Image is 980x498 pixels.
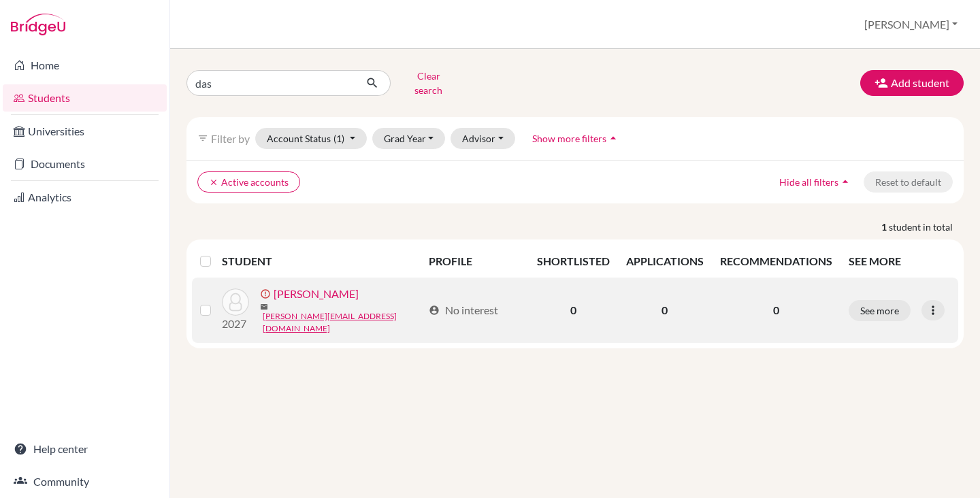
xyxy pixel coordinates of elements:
[3,150,167,178] a: Documents
[3,468,167,495] a: Community
[197,171,300,193] button: clearActive accounts
[333,133,344,144] span: (1)
[197,133,208,144] i: filter_list
[712,245,840,278] th: RECOMMENDATIONS
[618,278,712,343] td: 0
[274,286,359,302] a: [PERSON_NAME]
[391,65,466,101] button: Clear search
[720,302,832,318] p: 0
[222,316,249,332] p: 2027
[255,128,367,149] button: Account Status(1)
[858,12,964,37] button: [PERSON_NAME]
[3,118,167,145] a: Universities
[429,305,440,316] span: account_circle
[3,435,167,463] a: Help center
[532,133,606,144] span: Show more filters
[211,132,250,145] span: Filter by
[864,171,953,193] button: Reset to default
[606,131,620,145] i: arrow_drop_up
[779,176,838,188] span: Hide all filters
[889,220,964,234] span: student in total
[838,175,852,188] i: arrow_drop_up
[11,14,65,35] img: Bridge-U
[860,70,964,96] button: Add student
[3,184,167,211] a: Analytics
[209,178,218,187] i: clear
[260,303,268,311] span: mail
[429,302,498,318] div: No interest
[260,288,274,299] span: error_outline
[421,245,529,278] th: PROFILE
[849,300,911,321] button: See more
[3,52,167,79] a: Home
[618,245,712,278] th: APPLICATIONS
[222,288,249,316] img: Das, Anuvrata
[3,84,167,112] a: Students
[186,70,355,96] input: Find student by name...
[222,245,421,278] th: STUDENT
[263,310,423,335] a: [PERSON_NAME][EMAIL_ADDRESS][DOMAIN_NAME]
[372,128,446,149] button: Grad Year
[840,245,958,278] th: SEE MORE
[768,171,864,193] button: Hide all filtersarrow_drop_up
[451,128,515,149] button: Advisor
[529,278,618,343] td: 0
[521,128,632,149] button: Show more filtersarrow_drop_up
[881,220,889,234] strong: 1
[529,245,618,278] th: SHORTLISTED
